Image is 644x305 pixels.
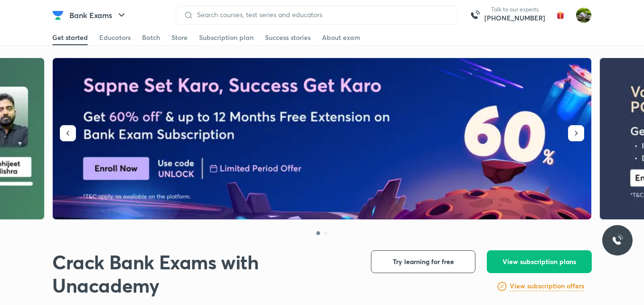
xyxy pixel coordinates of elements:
[199,33,254,42] div: Subscription plan
[484,6,545,13] p: Talk to our experts
[553,8,568,23] img: avatar
[484,13,545,23] a: [PHONE_NUMBER]
[487,250,592,273] button: View subscription plans
[393,257,454,266] span: Try learning for free
[99,33,131,42] div: Educators
[142,30,160,45] a: Batch
[171,30,188,45] a: Store
[52,30,88,45] a: Get started
[510,281,584,292] a: View subscription offers
[265,30,311,45] a: Success stories
[142,33,160,42] div: Batch
[171,33,188,42] div: Store
[52,250,356,297] h1: Crack Bank Exams with Unacademy
[322,30,360,45] a: About exam
[510,281,584,291] h6: View subscription offers
[64,6,133,25] button: Bank Exams
[612,235,623,246] img: ttu
[52,33,88,42] div: Get started
[193,11,450,19] input: Search courses, test series and educators
[265,33,311,42] div: Success stories
[322,33,360,42] div: About exam
[52,10,64,21] img: Company Logo
[576,7,592,23] img: Ratika SHIRSAT
[371,250,475,273] button: Try learning for free
[199,30,254,45] a: Subscription plan
[99,30,131,45] a: Educators
[502,257,576,266] span: View subscription plans
[465,6,484,25] img: call-us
